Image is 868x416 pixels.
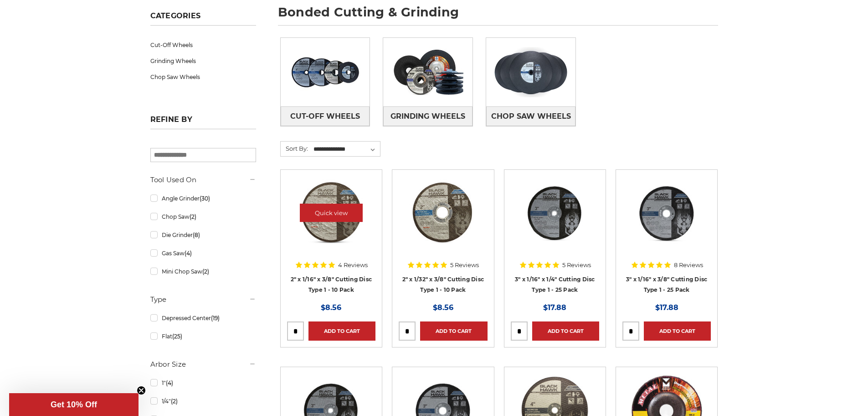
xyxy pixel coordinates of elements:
[390,109,465,124] span: Grinding Wheels
[9,393,139,416] div: Get 10% OffClose teaser
[450,262,479,268] span: 5 Reviews
[150,328,256,344] a: Flat
[287,176,375,265] a: 2" x 1/16" x 3/8" Cut Off Wheel
[150,310,256,326] a: Depressed Center
[281,106,370,126] a: Cut-Off Wheels
[150,263,256,279] a: Mini Chop Saw
[655,303,678,312] span: $17.88
[420,321,487,341] a: Add to Cart
[486,41,575,104] img: Chop Saw Wheels
[281,41,370,104] img: Cut-Off Wheels
[137,386,146,395] button: Close teaser
[402,276,484,293] a: 2" x 1/32" x 3/8" Cutting Disc Type 1 - 10 Pack
[150,359,256,370] h5: Arbor Size
[150,53,256,69] a: Grinding Wheels
[562,262,591,268] span: 5 Reviews
[150,393,256,409] a: 1/4"
[150,37,256,53] a: Cut-Off Wheels
[383,41,473,104] img: Grinding Wheels
[202,268,209,275] span: (2)
[150,190,256,206] a: Angle Grinder
[399,176,487,265] a: 2" x 1/32" x 3/8" Cut Off Wheel
[278,6,718,26] h1: bonded cutting & grinding
[491,109,571,124] span: Chop Saw Wheels
[543,303,566,312] span: $17.88
[190,213,196,220] span: (2)
[383,106,473,126] a: Grinding Wheels
[308,321,375,341] a: Add to Cart
[312,142,380,156] select: Sort By:
[433,303,453,312] span: $8.56
[51,400,97,409] span: Get 10% Off
[300,204,363,222] a: Quick view
[281,142,308,155] label: Sort By:
[644,321,711,341] a: Add to Cart
[295,176,368,249] img: 2" x 1/16" x 3/8" Cut Off Wheel
[185,250,192,257] span: (4)
[406,176,479,249] img: 2" x 1/32" x 3/8" Cut Off Wheel
[211,315,220,321] span: (19)
[486,106,575,126] a: Chop Saw Wheels
[630,176,703,249] img: 3" x 1/16" x 3/8" Cutting Disc
[150,174,256,185] h5: Tool Used On
[150,245,256,261] a: Gas Saw
[532,321,599,341] a: Add to Cart
[150,115,256,129] h5: Refine by
[193,232,200,238] span: (8)
[150,227,256,243] a: Die Grinder
[674,262,703,268] span: 8 Reviews
[519,176,591,249] img: 3” x .0625” x 1/4” Die Grinder Cut-Off Wheels by Black Hawk Abrasives
[166,379,173,386] span: (4)
[290,109,360,124] span: Cut-Off Wheels
[150,209,256,225] a: Chop Saw
[150,11,256,26] h5: Categories
[511,176,599,265] a: 3” x .0625” x 1/4” Die Grinder Cut-Off Wheels by Black Hawk Abrasives
[200,195,210,202] span: (30)
[150,294,256,305] h5: Type
[515,276,595,293] a: 3" x 1/16" x 1/4" Cutting Disc Type 1 - 25 Pack
[321,303,341,312] span: $8.56
[291,276,372,293] a: 2" x 1/16" x 3/8" Cutting Disc Type 1 - 10 Pack
[150,69,256,85] a: Chop Saw Wheels
[150,375,256,391] a: 1"
[622,176,711,265] a: 3" x 1/16" x 3/8" Cutting Disc
[171,398,178,405] span: (2)
[338,262,368,268] span: 4 Reviews
[172,333,182,340] span: (25)
[626,276,708,293] a: 3" x 1/16" x 3/8" Cutting Disc Type 1 - 25 Pack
